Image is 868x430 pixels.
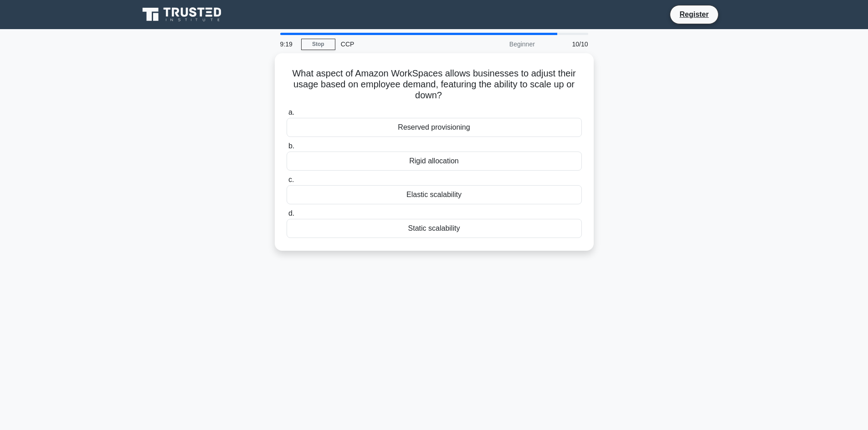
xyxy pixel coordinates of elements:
a: Register [674,9,714,20]
span: d. [288,209,294,217]
div: Rigid allocation [287,152,582,171]
div: Elastic scalability [287,185,582,204]
span: b. [288,142,294,150]
div: Reserved provisioning [287,118,582,137]
div: 10/10 [540,35,594,53]
a: Stop [301,39,335,50]
div: Static scalability [287,219,582,238]
span: a. [288,108,294,116]
h5: What aspect of Amazon WorkSpaces allows businesses to adjust their usage based on employee demand... [286,68,583,101]
span: c. [288,176,294,183]
div: CCP [335,35,461,53]
div: 9:19 [275,35,301,53]
div: Beginner [461,35,540,53]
